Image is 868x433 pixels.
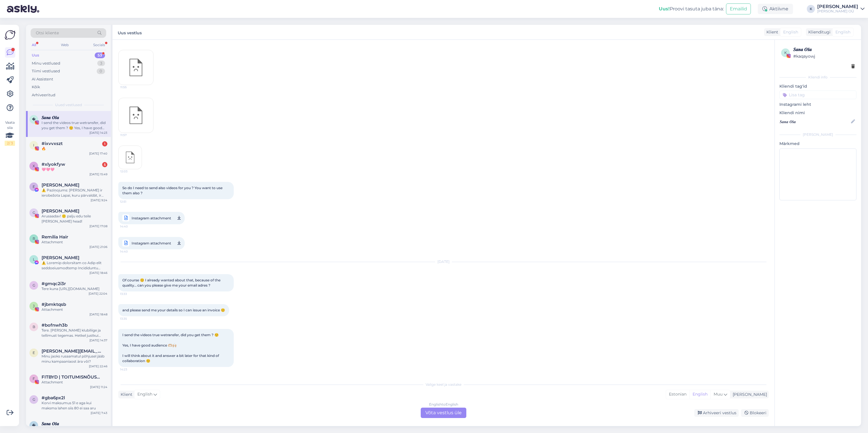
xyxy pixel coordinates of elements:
span: 11:57 [120,133,142,137]
div: Kõik [32,84,40,90]
div: Uus [32,52,39,58]
span: 13:35 [120,317,142,321]
span: and please send me your details so I can issue an invoice ☺️ [122,308,225,312]
img: Askly Logo [5,29,16,40]
span: R [33,236,35,241]
button: Emailid [726,3,751,14]
p: Kliendi tag'id [779,83,856,89]
div: Attachment [42,307,107,312]
div: Tere. [PERSON_NAME] klubiliige ja tellimust tegemas. Hetkel justkui soodsamalt ei saa. Kas mulle ... [42,328,107,338]
div: All [31,41,37,49]
span: 14:23 [120,367,142,372]
div: Web [60,41,70,49]
div: [DATE] 9:24 [91,198,107,202]
div: Blokeeri [741,409,769,417]
input: Lisa nimi [780,118,850,125]
div: 0 [97,68,105,74]
p: Kliendi nimi [779,110,856,116]
span: #gba6px2l [42,395,65,400]
div: ⚠️ Paziņojums: [PERSON_NAME] ir ierobežota Lapai, kuru pārvaldāt, ir ierobežotas noteiktas funkci... [42,188,107,198]
span: 14:40 [120,223,142,230]
div: Klienditugi [806,29,830,35]
div: Arusaadav! 🙂 palju edu teile [PERSON_NAME] head! [42,214,107,224]
span: e [33,351,35,355]
div: English to English [429,402,458,407]
span: #xlyokfyw [42,162,65,167]
div: [DATE] 14:23 [89,131,107,135]
div: Tiimi vestlused [32,68,60,74]
div: Estonian [666,390,689,399]
div: 🩷🩷🩷 [42,167,107,172]
span: G [33,210,35,215]
span: Libby Wheeler [42,255,79,260]
div: [DATE] [118,259,769,264]
div: [DATE] 14:37 [89,338,107,342]
div: Klient [764,29,778,35]
div: [DATE] 18:46 [89,271,107,275]
span: 14:40 [120,248,142,255]
div: ⚠️ Loremip dolorsitam co Adip elit seddoeiusmodtemp Incididuntu labor etdoloremagnaa, Eni adminim... [42,260,107,271]
div: 3 [97,61,105,66]
span: Otsi kliente [36,30,59,36]
div: Attachment [42,380,107,385]
div: [DATE] 15:49 [89,172,107,176]
span: 12:51 [120,199,142,204]
div: 5 [102,162,107,167]
span: L [33,257,35,261]
span: Instagram attachment [132,240,171,247]
div: [PERSON_NAME] [730,391,767,398]
span: So do I need to send also videos for you ? You want to use them also ? [122,186,223,195]
div: 🔥 [42,146,107,151]
span: Emai Kaji [42,182,79,188]
div: K [807,5,815,13]
div: [DATE] 17:40 [89,151,107,156]
span: #jbmktqsb [42,302,66,307]
div: [DATE] 11:24 [90,385,107,389]
span: #gmqc2i3r [42,281,66,286]
div: [PERSON_NAME] [779,132,856,137]
div: Kliendi info [779,75,856,80]
div: [DATE] 7:43 [91,411,107,415]
div: I send the videos true wetransfer, did you get them ? ☺️ Yes, I have good audience 🫶🏼🙌🏼 I will th... [42,120,107,131]
div: Klient [118,391,132,398]
span: #bofnwh3b [42,323,68,328]
div: [DATE] 21:06 [89,245,107,249]
span: F [33,376,35,381]
span: � [32,423,35,428]
div: 2 / 3 [5,141,15,146]
div: [PERSON_NAME] OÜ [817,9,858,14]
span: k [784,50,787,55]
span: � [32,117,35,121]
span: evelin.raastas@gmail.com [42,349,102,354]
span: Grete Kuld [42,208,79,214]
a: Instagram attachment14:40 [118,237,185,249]
span: g [33,283,35,287]
span: j [33,304,35,308]
div: 1 [102,141,107,146]
span: 𝑺𝒂𝒏𝒂 𝑶𝒔̌𝒂 [42,421,59,426]
a: [PERSON_NAME][PERSON_NAME] OÜ [817,4,865,14]
div: [PERSON_NAME] [817,4,858,9]
span: English [783,29,798,35]
div: Arhiveeri vestlus [694,409,739,417]
div: Valige keel ja vastake [118,382,769,387]
span: English [835,29,850,35]
a: Instagram attachment14:40 [118,212,185,224]
div: [DATE] 22:04 [89,291,107,296]
span: Of course ☺️ I already wanted about that, because of the quality… can you please give me your ema... [122,278,221,287]
p: Märkmed [779,141,856,147]
div: Aktiivne [758,4,793,14]
div: [DATE] 17:08 [89,224,107,228]
label: Uus vestlus [118,28,142,36]
div: Võta vestlus üle [421,408,466,418]
span: FITBYD | TOITUMISNŌUSTAJA | TREENER | ONLINE TUGI PROGRAMM [42,374,102,380]
span: x [33,164,35,168]
span: Muu [714,391,723,397]
div: Korvi maksumus 51 e aga kui maksma lahen siis 80 ei saa aru [42,400,107,411]
div: Proovi tasuta juba täna: [659,5,724,12]
span: #ixvvxszt [42,141,63,146]
div: AI Assistent [32,76,53,82]
div: 𝑺𝒂𝒏𝒂 𝑶𝒔̌𝒂 [793,46,855,53]
div: Attachment [42,240,107,245]
div: English [689,390,710,399]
